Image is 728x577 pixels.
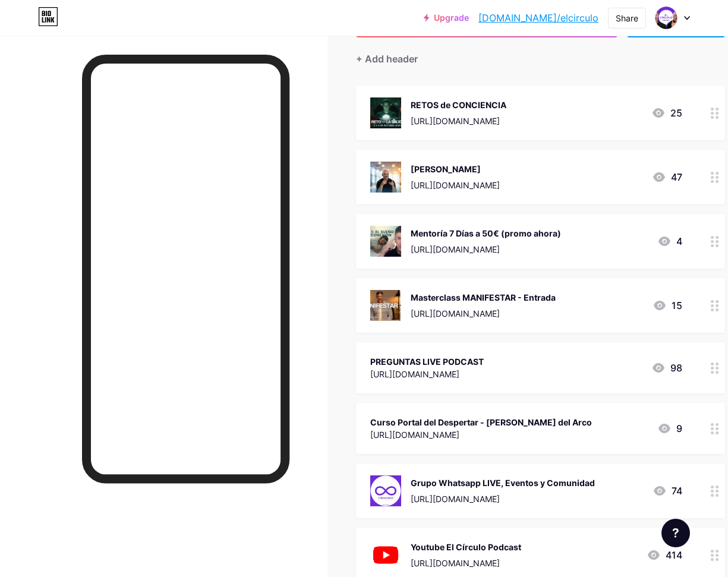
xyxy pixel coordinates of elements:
div: 4 [657,234,682,248]
div: Share [616,12,638,24]
div: 98 [651,361,682,375]
a: [DOMAIN_NAME]/elcirculo [478,11,598,25]
img: RETOS de CONCIENCIA [370,97,401,128]
div: [PERSON_NAME] [411,163,500,175]
div: 25 [651,106,682,120]
div: + Add header [356,52,418,66]
div: [URL][DOMAIN_NAME] [370,368,484,380]
div: [URL][DOMAIN_NAME] [411,493,595,505]
img: Lorenzo [655,7,677,29]
img: Mentoría Jordi Canela [370,162,401,193]
div: Grupo Whatsapp LIVE, Eventos y Comunidad [411,477,595,489]
div: [URL][DOMAIN_NAME] [411,307,556,320]
div: [URL][DOMAIN_NAME] [411,557,521,569]
div: [URL][DOMAIN_NAME] [370,428,592,441]
div: Mentoría 7 Días a 50€ (promo ahora) [411,227,561,239]
div: 9 [657,421,682,436]
div: 414 [647,548,682,562]
div: 74 [653,484,682,498]
div: [URL][DOMAIN_NAME] [411,243,561,256]
div: Masterclass MANIFESTAR - Entrada [411,291,556,304]
div: Curso Portal del Despertar - [PERSON_NAME] del Arco [370,416,592,428]
div: RETOS de CONCIENCIA [411,99,506,111]
div: 15 [653,298,682,313]
div: Youtube El Círculo Podcast [411,541,521,553]
a: Upgrade [424,13,469,23]
img: Mentoría 7 Días a 50€ (promo ahora) [370,226,401,257]
img: Grupo Whatsapp LIVE, Eventos y Comunidad [370,475,401,506]
div: 47 [652,170,682,184]
div: [URL][DOMAIN_NAME] [411,179,500,191]
img: Masterclass MANIFESTAR - Entrada [370,290,401,321]
div: [URL][DOMAIN_NAME] [411,115,506,127]
div: PREGUNTAS LIVE PODCAST [370,355,484,368]
img: Youtube El Círculo Podcast [370,540,401,570]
